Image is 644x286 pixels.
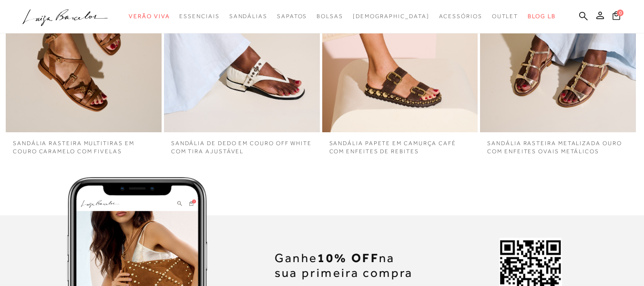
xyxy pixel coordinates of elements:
span: Bolsas [317,13,343,20]
span: Sandálias [229,13,267,20]
span: Verão Viva [129,13,170,20]
a: categoryNavScreenReaderText [129,8,170,25]
span: Sapatos [277,13,307,20]
a: BLOG LB [528,8,555,25]
div: SANDÁLIA DE DEDO EM COURO OFF WHITE COM TIRA AJUSTÁVEL [171,139,313,156]
a: categoryNavScreenReaderText [317,8,343,25]
span: BLOG LB [528,13,555,20]
span: Essenciais [179,13,219,20]
a: categoryNavScreenReaderText [229,8,267,25]
a: categoryNavScreenReaderText [277,8,307,25]
div: SANDÁLIA PAPETE EM CAMURÇA CAFÉ COM ENFEITES DE REBITES [329,139,471,156]
span: Outlet [492,13,519,20]
span: Acessórios [439,13,482,20]
span: [DEMOGRAPHIC_DATA] [353,13,429,20]
button: 0 [610,11,623,23]
div: SANDÁLIA RASTEIRA MULTITIRAS EM COURO CARAMELO COM FIVELAS [13,139,154,156]
div: SANDÁLIA RASTEIRA METALIZADA OURO COM ENFEITES OVAIS METÁLICOS [487,139,629,156]
a: noSubCategoriesText [353,8,429,25]
a: categoryNavScreenReaderText [439,8,482,25]
a: categoryNavScreenReaderText [492,8,519,25]
b: 10% OFF [317,250,379,265]
span: 0 [617,10,624,16]
span: Ganhe na sua primeira compra [275,251,413,280]
a: categoryNavScreenReaderText [179,8,219,25]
